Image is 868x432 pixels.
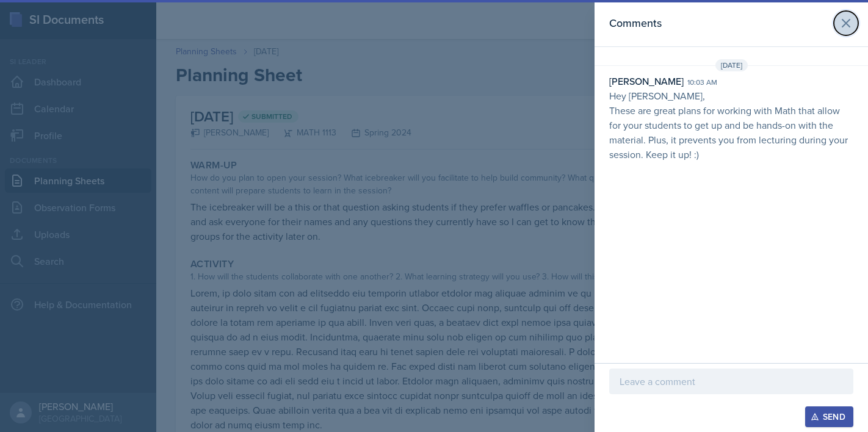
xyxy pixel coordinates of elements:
p: These are great plans for working with Math that allow for your students to get up and be hands-o... [609,103,853,162]
div: Send [813,412,845,422]
div: [PERSON_NAME] [609,74,684,88]
p: Hey [PERSON_NAME], [609,88,853,103]
button: Send [805,406,853,427]
h2: Comments [609,15,662,32]
div: 10:03 am [687,77,717,88]
span: [DATE] [715,59,748,71]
